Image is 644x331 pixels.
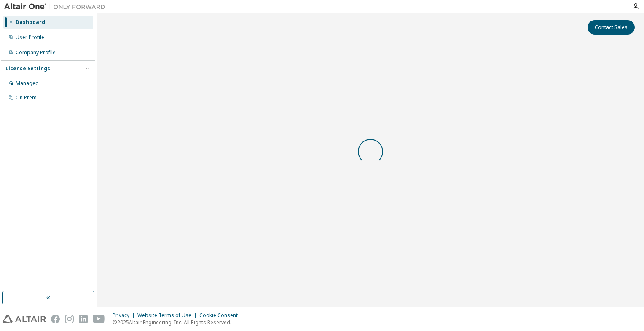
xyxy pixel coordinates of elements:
[16,34,44,41] div: User Profile
[199,312,243,319] div: Cookie Consent
[5,65,50,72] div: License Settings
[51,315,60,323] img: facebook.svg
[113,312,137,319] div: Privacy
[3,315,46,323] img: altair_logo.svg
[4,3,110,11] img: Altair One
[588,20,635,35] button: Contact Sales
[93,315,105,323] img: youtube.svg
[79,315,88,323] img: linkedin.svg
[16,80,39,87] div: Managed
[16,19,45,26] div: Dashboard
[113,319,243,326] p: © 2025 Altair Engineering, Inc. All Rights Reserved.
[137,312,199,319] div: Website Terms of Use
[16,94,37,101] div: On Prem
[16,49,56,56] div: Company Profile
[65,315,74,323] img: instagram.svg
